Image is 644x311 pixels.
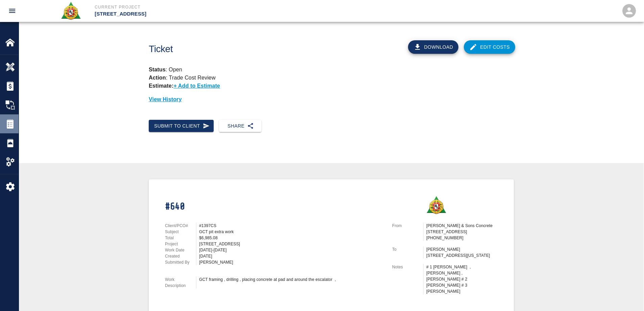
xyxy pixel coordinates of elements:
[199,241,384,247] div: [STREET_ADDRESS]
[392,223,423,229] p: From
[426,252,498,259] p: [STREET_ADDRESS][US_STATE]
[165,235,196,241] p: Total
[165,229,196,235] p: Subject
[149,44,359,55] h1: Ticket
[165,276,196,289] p: Work Description
[165,201,384,213] h1: #640
[199,235,384,241] div: $6,985.08
[4,3,20,19] button: open drawer
[426,223,498,229] p: [PERSON_NAME] & Sons Concrete
[219,120,261,132] button: Share
[149,66,514,74] p: : Open
[199,259,384,265] div: [PERSON_NAME]
[61,1,81,20] img: Roger & Sons Concrete
[165,253,196,259] p: Created
[95,10,359,18] p: [STREET_ADDRESS]
[408,40,459,54] button: Download
[95,4,359,10] p: Current Project
[165,247,196,253] p: Work Date
[392,264,423,270] p: Notes
[199,223,384,229] div: #1397CS
[165,223,196,229] p: Client/PCO#
[199,247,384,253] div: [DATE]-[DATE]
[149,83,173,89] strong: Estimate:
[426,229,498,235] p: [STREET_ADDRESS]
[199,253,384,259] div: [DATE]
[165,259,196,265] p: Submitted By
[149,67,166,72] strong: Status
[610,279,644,311] iframe: Chat Widget
[173,83,220,89] p: + Add to Estimate
[426,235,498,241] p: [PHONE_NUMBER]
[426,246,498,252] p: [PERSON_NAME]
[149,120,214,132] button: Submit to Client
[464,40,515,54] a: Edit Costs
[149,95,514,104] p: View History
[392,246,423,252] p: To
[199,276,384,283] div: GCT framing , drilling , placing concrete at pad and around the escalator ,
[426,264,498,294] div: # 1 [PERSON_NAME] , [PERSON_NAME] , [PERSON_NAME] # 2 [PERSON_NAME] # 3 [PERSON_NAME]
[149,75,166,81] strong: Action
[426,196,447,215] img: Roger & Sons Concrete
[165,241,196,247] p: Project
[149,75,216,81] p: : Trade Cost Review
[199,229,384,235] div: GCT pit extra work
